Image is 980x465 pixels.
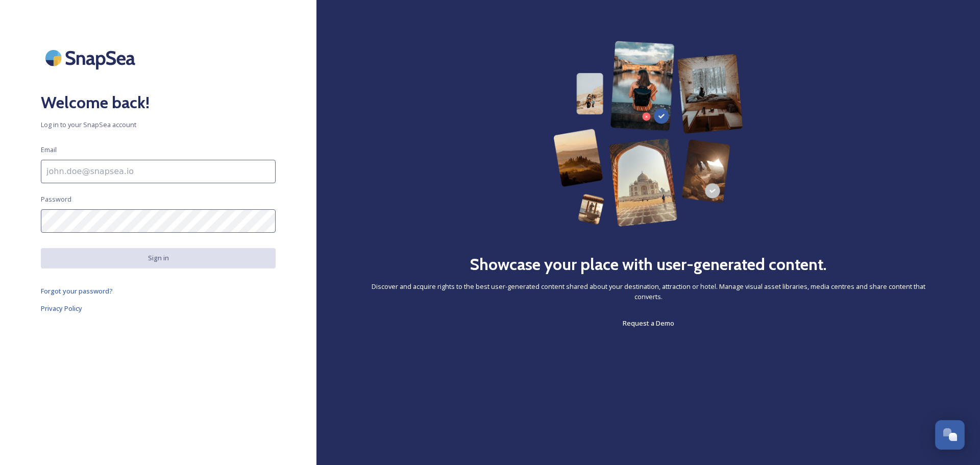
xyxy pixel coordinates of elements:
[623,319,674,328] span: Request a Demo
[41,194,71,204] span: Password
[41,304,82,313] span: Privacy Policy
[41,160,276,183] input: john.doe@snapsea.io
[470,252,827,277] h2: Showcase your place with user-generated content.
[41,90,276,115] h2: Welcome back!
[41,286,113,296] span: Forgot your password?
[41,120,276,130] span: Log in to your SnapSea account
[41,302,276,314] a: Privacy Policy
[41,285,276,297] a: Forgot your password?
[41,248,276,268] button: Sign in
[935,420,965,450] button: Open Chat
[41,145,57,155] span: Email
[553,41,743,227] img: 63b42ca75bacad526042e722_Group%20154-p-800.png
[623,317,674,329] a: Request a Demo
[357,282,939,301] span: Discover and acquire rights to the best user-generated content shared about your destination, att...
[41,41,143,75] img: SnapSea Logo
